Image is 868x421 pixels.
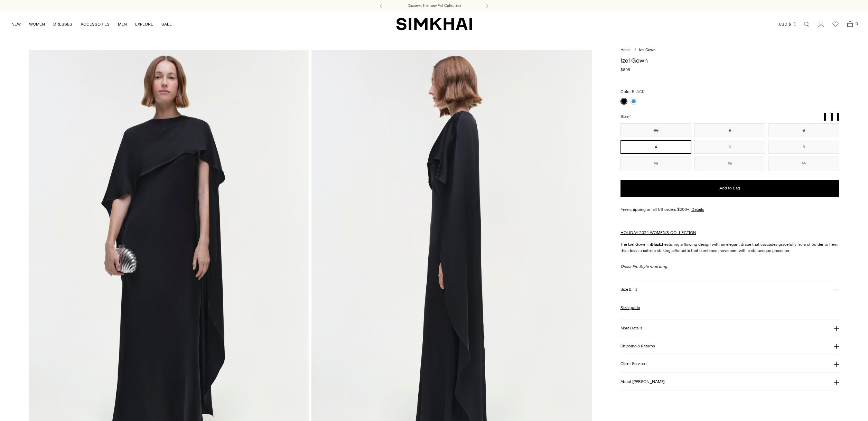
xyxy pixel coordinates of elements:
[620,373,839,391] button: About [PERSON_NAME]
[800,17,813,31] a: Open search modal
[843,17,857,31] a: Open cart modal
[694,157,765,170] button: 12
[768,157,839,170] button: 14
[135,17,153,32] a: EXPLORE
[620,140,692,154] button: 4
[396,17,472,31] a: SIMKHAI
[620,206,839,213] div: Free shipping on all US orders $200+
[694,140,765,154] button: 6
[629,114,632,119] span: 4
[620,355,839,373] button: Client Services
[779,17,797,32] button: USD $
[768,123,839,137] button: 2
[853,21,860,27] span: 0
[620,230,696,235] a: HOLIDAY 2024 WOMEN'S COLLECTION
[620,319,839,337] button: More Details
[29,17,45,32] a: WOMEN
[620,113,632,120] label: Size:
[691,206,704,213] a: Details
[620,157,692,170] button: 10
[620,241,839,254] p: The Izel Gown in Featuring a flowing design with an elegant drape that cascades gracefully from s...
[620,344,655,348] h3: Shipping & Returns
[620,67,630,73] span: $895
[829,17,842,31] a: Wishlist
[161,17,172,32] a: SALE
[620,362,647,366] h3: Client Services
[632,90,644,94] span: BLACK
[620,337,839,355] button: Shipping & Returns
[620,180,839,197] button: Add to Bag
[53,17,72,32] a: DRESSES
[118,17,127,32] a: MEN
[620,305,640,311] a: Size guide
[620,287,637,292] h3: Size & Fit
[634,47,636,53] div: /
[11,17,21,32] a: NEW
[81,17,110,32] a: ACCESSORIES
[651,242,662,247] strong: Black.
[408,3,461,9] a: Discover the new Fall Collection
[620,123,692,137] button: 00
[768,140,839,154] button: 8
[620,47,839,53] nav: breadcrumbs
[620,57,839,64] h1: Izel Gown
[620,326,642,330] h3: More Details
[719,185,740,191] span: Add to Bag
[639,48,655,52] span: Izel Gown
[620,380,665,384] h3: About [PERSON_NAME]
[694,123,765,137] button: 0
[620,48,631,52] a: Home
[620,264,667,269] em: Dress Fit: Style runs long
[814,17,828,31] a: Go to the account page
[620,281,839,299] button: Size & Fit
[620,88,644,95] label: Color:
